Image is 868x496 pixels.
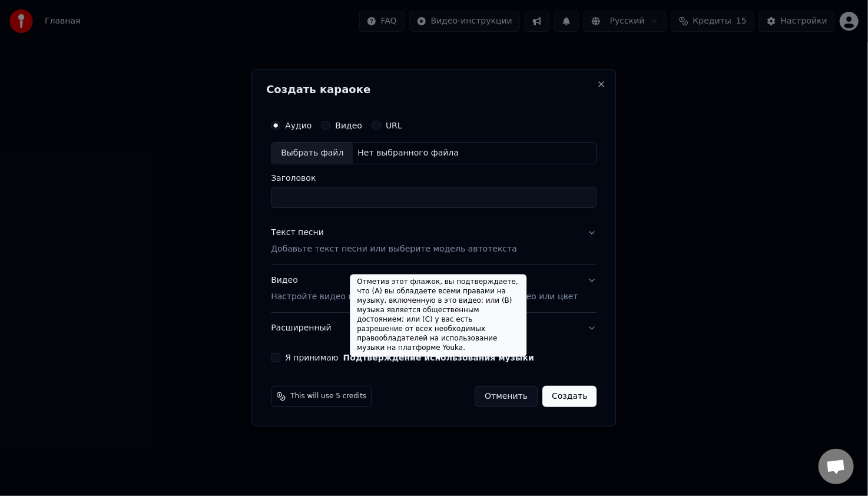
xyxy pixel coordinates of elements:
button: Отменить [475,386,538,407]
label: URL [386,121,402,130]
div: Нет выбранного файла [353,147,463,159]
button: ВидеоНастройте видео караоке: используйте изображение, видео или цвет [271,265,597,312]
div: Видео [271,275,578,303]
button: Создать [542,386,597,407]
h2: Создать караоке [266,84,601,95]
label: Аудио [285,121,312,130]
label: Видео [335,121,362,130]
button: Я принимаю [343,353,534,362]
label: Я принимаю [285,353,534,362]
button: Текст песниДобавьте текст песни или выберите модель автотекста [271,217,597,264]
span: This will use 5 credits [290,392,366,401]
p: Добавьте текст песни или выберите модель автотекста [271,243,517,255]
div: Отметив этот флажок, вы подтверждаете, что (A) вы обладаете всеми правами на музыку, включенную в... [350,275,526,357]
div: Текст песни [271,227,324,239]
div: Выбрать файл [271,143,353,164]
p: Настройте видео караоке: используйте изображение, видео или цвет [271,291,578,303]
button: Расширенный [271,313,597,343]
label: Заголовок [271,174,597,182]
